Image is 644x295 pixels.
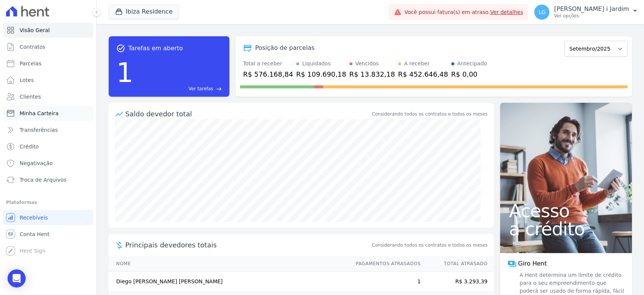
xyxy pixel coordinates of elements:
[109,256,349,272] th: Nome
[3,122,93,137] a: Transferências
[451,69,487,79] div: R$ 0,00
[137,85,222,92] a: Ver tarefas east
[20,126,58,134] span: Transferências
[421,256,493,272] th: Total Atrasado
[3,106,93,121] a: Minha Carteira
[3,73,93,88] a: Lotes
[116,44,125,53] span: task_alt
[3,156,93,171] a: Negativação
[554,13,629,19] p: Ver opções
[302,60,331,68] div: Liquidados
[20,230,49,238] span: Conta Hent
[349,69,395,79] div: R$ 13.832,18
[3,56,93,71] a: Parcelas
[20,60,41,67] span: Parcelas
[3,89,93,104] a: Clientes
[421,272,493,292] td: R$ 3.293,39
[538,9,546,15] span: LG
[404,60,430,68] div: A receber
[20,43,45,51] span: Contratos
[372,242,487,249] span: Considerando todos os contratos e todos os meses
[3,172,93,187] a: Troca de Arquivos
[509,202,623,220] span: Acesso
[255,43,315,53] div: Posição de parcelas
[243,60,293,68] div: Total a receber
[109,5,179,19] button: Ibiza Residence
[3,139,93,154] a: Crédito
[189,85,213,92] span: Ver tarefas
[349,272,421,292] td: 1
[243,69,293,79] div: R$ 576.168,84
[404,8,523,16] span: Você possui fatura(s) em atraso.
[349,256,421,272] th: Pagamentos Atrasados
[20,110,58,117] span: Minha Carteira
[355,60,379,68] div: Vencidos
[20,76,34,84] span: Lotes
[116,53,134,92] div: 1
[6,198,90,207] div: Plataformas
[296,69,346,79] div: R$ 109.690,18
[3,227,93,242] a: Conta Hent
[125,109,370,119] div: Saldo devedor total
[518,259,547,268] span: Giro Hent
[490,9,523,15] a: Ver detalhes
[128,44,183,53] span: Tarefas em aberto
[20,159,53,167] span: Negativação
[528,2,644,23] button: LG [PERSON_NAME] i Jardim Ver opções
[20,93,41,100] span: Clientes
[20,176,66,184] span: Troca de Arquivos
[372,111,487,117] div: Considerando todos os contratos e todos os meses
[398,69,448,79] div: R$ 452.646,48
[3,23,93,38] a: Visão Geral
[20,143,39,150] span: Crédito
[125,240,370,250] span: Principais devedores totais
[216,86,222,92] span: east
[20,214,48,221] span: Recebíveis
[3,210,93,225] a: Recebíveis
[457,60,487,68] div: Antecipado
[109,272,349,292] td: Diego [PERSON_NAME] [PERSON_NAME]
[554,5,629,13] p: [PERSON_NAME] i Jardim
[509,220,623,238] span: a crédito
[8,269,26,287] div: Open Intercom Messenger
[3,39,93,54] a: Contratos
[20,26,50,34] span: Visão Geral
